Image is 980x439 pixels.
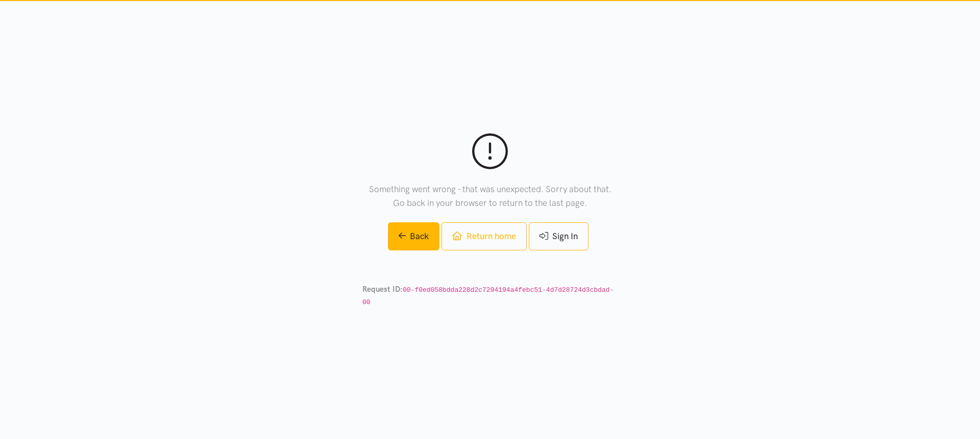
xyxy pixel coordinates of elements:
code: 00-f0ed058bdda228d2c7294194a4febc51-4d7d28724d3cbdad-00 [362,286,614,306]
strong: Request ID: [362,285,403,294]
p: Something went wrong - that was unexpected. Sorry about that. Go back in your browser to return t... [362,182,618,210]
a: Back [388,222,440,250]
a: Sign In [529,222,589,250]
a: Return home [442,222,526,250]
